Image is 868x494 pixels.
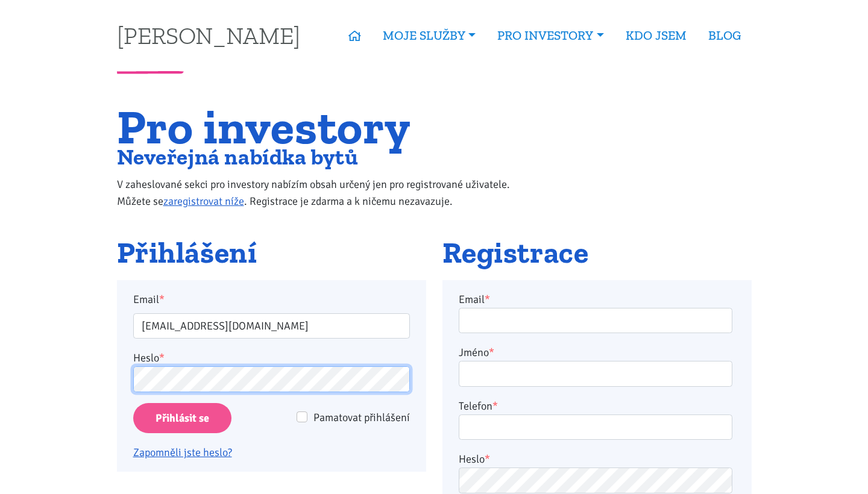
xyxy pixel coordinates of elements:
h1: Pro investory [117,107,535,147]
label: Heslo [133,349,165,366]
a: Zapomněli jste heslo? [133,446,232,459]
span: Pamatovat přihlášení [313,411,410,424]
a: BLOG [697,22,752,49]
a: MOJE SLUŽBY [372,22,486,49]
p: V zaheslované sekci pro investory nabízím obsah určený jen pro registrované uživatele. Můžete se ... [117,176,535,210]
a: [PERSON_NAME] [117,23,300,47]
label: Heslo [459,451,490,467]
h2: Registrace [442,237,752,269]
label: Telefon [459,398,498,414]
abbr: required [492,399,498,413]
input: Přihlásit se [133,403,231,434]
h2: Neveřejná nabídka bytů [117,147,535,167]
abbr: required [489,346,494,359]
abbr: required [485,293,490,306]
a: zaregistrovat níže [163,195,244,208]
h2: Přihlášení [117,237,426,269]
abbr: required [485,452,490,466]
label: Email [125,291,418,308]
a: KDO JSEM [615,22,697,49]
label: Jméno [459,344,494,361]
a: PRO INVESTORY [486,22,614,49]
label: Email [459,291,490,308]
